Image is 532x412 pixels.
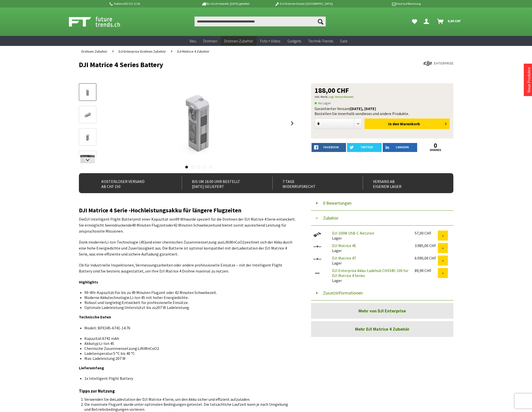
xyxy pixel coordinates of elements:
[84,300,122,305] span: Robust und langlebig:
[139,83,259,163] img: DJI Matrice 4 Series Battery
[79,206,131,214] span: DJI Matrice 4 Serie -
[415,256,438,261] div: 6.090,00 CHF
[84,336,292,341] li: 6741 mAh
[311,231,324,239] img: DJI 100W USB-C Netzteil
[257,36,284,46] a: Foto + Video
[363,177,442,189] div: Versand ab eigenem Lager
[328,268,411,283] div: Lager
[311,268,324,277] img: DJI Enterprise Akku-Ladehub CHX345-100 für DJI Matrice 4 Series
[526,67,531,93] a: Neue Produkte
[84,346,138,351] span: Chemische Zusammensetzung:
[81,49,107,54] span: Drohnen Zubehör
[84,356,292,361] li: 207 W
[312,143,346,152] a: facebook
[187,1,265,7] p: Bis 16 Uhr bestellt, [DATE] geliefert.
[109,1,187,7] p: Hotline 032 511 11 03
[315,16,326,26] button: Suchen
[105,240,146,245] span: Li-Ion-Technologie (4S)
[351,106,376,111] b: [DATE], [DATE]
[383,143,417,152] a: LinkedIn
[203,38,217,43] span: Drohnen
[190,38,196,43] span: Neu
[448,17,461,25] span: 0,00 CHF
[315,87,349,94] span: 188,00 CHF
[400,121,420,126] span: Warenkorb
[174,223,215,228] span: 42 Minuten Schwebezeit
[79,216,296,234] p: Die mit einer Kapazität von wurde speziell für die Drohnen der DJI Matrice 4 Serie entwickelt. Si...
[84,295,130,300] span: Moderne Akkutechnologie:
[175,46,212,57] a: DJI Matrice 4 Zubehör
[116,46,169,57] a: DJI Enterprise Drohnen Zubehör
[84,376,133,381] span: 1x Intelligent Flight Battery
[284,36,305,46] a: Gadgets
[84,325,292,331] p: Modell: BPX345-6741-14.76
[311,243,324,250] img: DJI Matrice 4E
[79,365,104,370] strong: Lieferumfang
[177,49,209,54] span: DJI Matrice 4 Zubehör
[343,1,421,7] p: Kauf auf Rechnung
[84,341,99,346] span: Akkutyp:
[84,397,292,402] li: Verwenden Sie die , um den Akku sicher und effizient aufzuladen.
[332,231,374,236] a: DJI 100W USB-C Netzteil
[84,356,116,361] span: Max. Ladeleistung:
[305,36,337,46] a: Technik-Trends
[328,256,411,266] div: Lager
[79,239,296,257] p: Dank moderner und einer chemischen Zusammensetzung aus zeichnet sich der Akku durch eine hohe Ene...
[84,295,292,300] li: Li-Ion 4S mit hoher Energiedichte.
[315,106,450,116] div: Garantierter Versand Bestellen Sie innerhalb von dieses und andere Produkte.
[361,146,373,149] span: twitter
[119,49,166,54] span: DJI Enterprise Drohnen Zubehör
[388,121,399,126] span: In den
[347,143,382,152] a: twitter
[84,290,292,295] li: Für bis zu 49 Minuten Flugzeit oder 42 Minuten Schwebezeit.
[84,290,115,295] span: 99-Wh-Kapazität:
[79,262,296,274] p: Ob für industrielle Inspektionen, Vermessungsarbeiten oder andere professionelle Einsätze – mit d...
[176,217,186,222] span: 99 Wh
[132,223,166,228] span: 49 Minuten Flugzeit
[84,300,292,305] li: Entwickelt für professionelle Einsätze.
[260,38,280,43] span: Foto + Video
[340,38,348,43] span: Sale
[84,346,292,351] li: LiNiMnCoO2
[200,36,221,46] a: Drohnen
[115,397,174,402] span: Ladestation der DJI Matrice 4 Serie
[79,46,110,57] a: Drohnen Zubehör
[84,402,292,412] li: Die maximale Flugzeit wurde unter optimalen Bedingungen getestet. Die tatsächliche Laufzeit kann ...
[324,146,339,149] span: facebook
[422,16,433,26] a: Hi, Serdar - Dein Konto
[332,243,356,248] a: DJI Matrice 4E
[79,314,111,319] strong: Technische Daten
[156,305,189,310] span: 207 W Ladeleistung
[182,177,261,189] div: Bis um 16:00 Uhr bestellt [DATE] geliefert
[315,94,450,100] p: inkl. MwSt.
[315,100,331,106] span: An Lager
[409,16,420,26] a: Meine Favoriten
[328,231,411,241] div: Lager
[84,217,135,222] span: DJI Intelligent Flight Battery
[84,351,292,356] li: 5 °C bis 40 °C
[311,256,324,263] img: DJI Matrice 4T
[311,196,453,211] button: 0 Bewertungen
[84,305,292,310] li: Unterstützt bis zu .
[308,38,333,43] span: Technik-Trends
[84,351,113,356] span: Ladetemperatur:
[84,305,125,310] span: Optimale Ladeleistung:
[415,243,438,248] div: 3.985,00 CHF
[337,36,351,46] a: Sale
[418,148,453,152] a: shares
[435,16,463,26] a: Warenkorb
[224,38,253,43] span: Drohnen Zubehör
[423,61,453,66] img: DJI Enterprise
[79,61,378,68] h1: DJI Matrice 4 Series Battery
[265,1,343,7] p: DJI Drohnen Dealer [GEOGRAPHIC_DATA]
[69,15,131,28] img: Shop Futuretrends - zur Startseite wechseln
[328,95,354,99] a: zzgl. Versandkosten
[311,321,453,337] a: Mehr DJI Matrice 4 Zubehör
[194,16,326,26] input: Produkt, Marke, Kategorie, EAN, Artikelnummer…
[396,146,409,149] span: LinkedIn
[79,388,115,394] span: Tipps zur Nutzung
[79,279,98,284] strong: Highlights
[311,303,453,319] a: Mehr von DJI Enterprise
[311,211,453,226] button: Zubehör
[221,36,257,46] a: Drohnen Zubehör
